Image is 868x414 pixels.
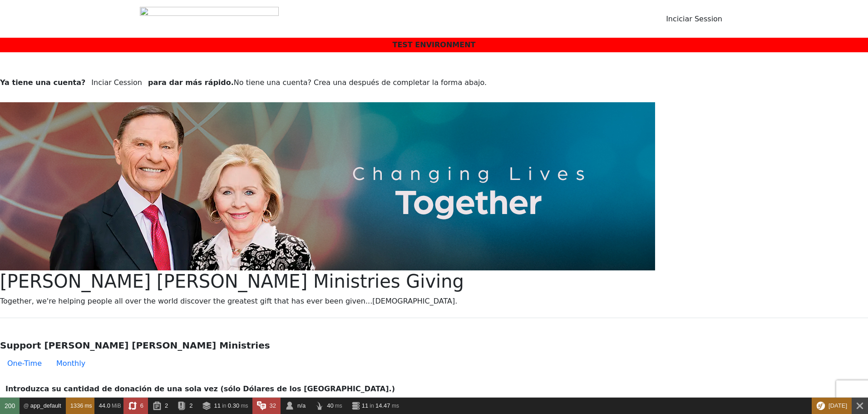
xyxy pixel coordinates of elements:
[252,398,281,414] a: 32
[49,354,93,373] button: Monthly
[30,402,61,409] span: app_default
[85,74,148,91] button: Inciar Cession
[148,398,173,414] a: 2
[812,398,852,414] div: This Symfony version will only receive security fixes.
[362,402,368,409] span: 11
[375,402,390,409] span: 14.47
[281,398,310,414] a: n/a
[241,403,248,409] span: ms
[270,402,276,409] span: 32
[660,10,728,28] button: Inciciar Session
[66,398,94,414] a: 1336 ms
[112,403,121,409] span: MiB
[94,398,123,414] a: 44.0 MiB
[140,6,279,32] img: kcm-header-logo-es.svg
[335,403,342,409] span: ms
[99,402,110,409] span: 44.0
[222,403,226,409] span: in
[173,398,197,414] a: 2
[23,403,29,409] span: @
[297,402,306,409] span: n/a
[197,398,253,414] a: 11 in 0.30 ms
[140,402,143,409] span: 6
[370,403,374,409] span: in
[310,398,347,414] a: 40 ms
[85,403,92,409] span: ms
[392,403,399,409] span: ms
[347,398,404,414] a: 11 in 14.47 ms
[70,402,84,409] span: 1336
[228,402,239,409] span: 0.30
[165,402,168,409] span: 2
[393,40,476,49] span: TEST ENVIRONMENT
[214,402,221,409] span: 11
[189,402,192,409] span: 2
[812,398,852,414] a: [DATE]
[327,402,333,409] span: 40
[829,402,847,409] span: [DATE]
[5,384,395,393] strong: Introduzca su cantidad de donación de una sola vez (sólo Dólares de los [GEOGRAPHIC_DATA].)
